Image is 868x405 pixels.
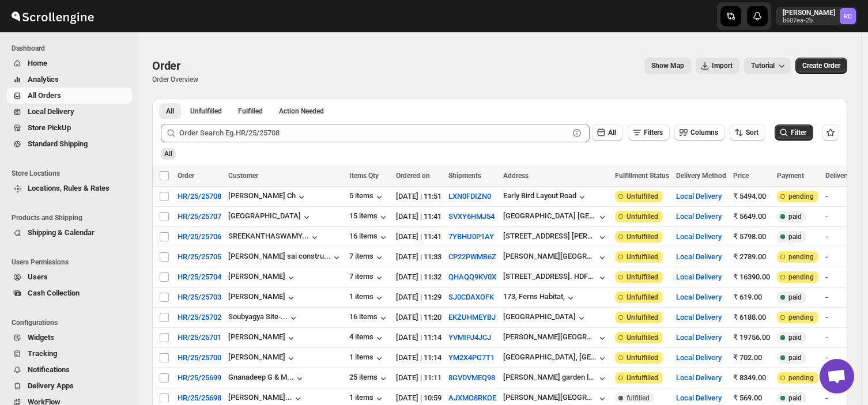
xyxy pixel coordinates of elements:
div: [PERSON_NAME] [228,292,297,304]
button: HR/25/25704 [171,268,228,286]
button: All [159,103,181,119]
button: 1 items [349,353,385,364]
button: 173, Ferns Habitat, [503,292,576,304]
span: Shipments [448,172,481,180]
div: [STREET_ADDRESS] [PERSON_NAME] Layout Domlur [503,232,597,240]
div: ₹ 5649.00 [733,211,770,222]
div: 16 items [349,312,389,324]
div: [DATE] | 11:32 [396,271,441,283]
span: Payment [777,172,804,180]
span: Analytics [28,75,59,84]
button: User menu [776,7,857,25]
button: HR/25/25700 [171,349,228,367]
button: [GEOGRAPHIC_DATA], [GEOGRAPHIC_DATA] [503,353,608,364]
button: [GEOGRAPHIC_DATA] [GEOGRAPHIC_DATA] [503,211,608,223]
button: [PERSON_NAME] Ch [228,191,307,203]
button: EKZUHMEYBJ [448,313,496,321]
div: [DATE] | 11:14 [396,332,441,343]
span: Locations, Rules & Rates [28,184,110,192]
button: 4 items [349,332,385,344]
button: 7YBHU0P1AY [448,232,494,241]
span: Unfulfilled [627,192,658,201]
button: [PERSON_NAME] [228,332,297,344]
button: Columns [674,124,725,141]
button: Widgets [7,330,132,346]
button: HR/25/25699 [171,369,228,387]
div: - [825,332,865,343]
span: Sort [746,128,758,137]
button: Create custom order [795,58,847,74]
span: HR/25/25706 [178,231,221,243]
div: [PERSON_NAME] sai constru... [228,252,331,260]
button: Local Delivery [676,293,722,301]
button: Notifications [7,362,132,378]
button: LXN0FDIZN0 [448,192,491,200]
div: SREEKANTHASWAMY... [228,232,309,240]
div: [PERSON_NAME][GEOGRAPHIC_DATA][PERSON_NAME] [503,393,597,402]
div: - [825,312,865,323]
button: Local Delivery [676,313,722,321]
div: Early Bird Layout Road [503,191,576,200]
div: [DATE] | 11:33 [396,251,441,263]
button: Local Delivery [676,212,722,221]
button: [PERSON_NAME] sai constru... [228,252,342,263]
span: All Orders [28,91,61,100]
span: Tracking [28,349,57,358]
div: ₹ 2789.00 [733,251,770,263]
div: Gnanadeep G & M... [228,373,294,381]
span: Configurations [12,318,133,327]
button: Users [7,269,132,285]
button: HR/25/25701 [171,328,228,347]
button: Fulfilled [231,103,270,119]
div: 15 items [349,211,389,223]
div: [GEOGRAPHIC_DATA], [GEOGRAPHIC_DATA] [503,353,597,361]
span: Tutorial [751,62,775,70]
button: SVXY6HMJ54 [448,212,495,221]
button: SJ0CDAXOFK [448,293,494,301]
div: [GEOGRAPHIC_DATA] [GEOGRAPHIC_DATA] [503,211,597,220]
span: Dashboard [12,44,133,53]
span: Unfulfilled [627,272,658,282]
span: Rahul Chopra [840,8,856,24]
div: 7 items [349,252,385,263]
span: Cash Collection [28,289,80,297]
div: ₹ 19756.00 [733,332,770,343]
span: HR/25/25699 [178,372,221,384]
input: Order Search Eg.HR/25/25708 [179,124,569,142]
span: Filter [791,128,806,137]
span: Delivery Method [676,172,726,180]
button: Local Delivery [676,373,722,382]
button: [PERSON_NAME]... [228,393,304,404]
div: [STREET_ADDRESS]. HDFC ATM, [PERSON_NAME] Layout, [GEOGRAPHIC_DATA] [503,272,597,281]
span: Unfulfilled [627,252,658,262]
span: Home [28,59,47,67]
p: Order Overview [152,75,198,84]
div: [DATE] | 11:11 [396,372,441,384]
button: 5 items [349,191,385,203]
div: ₹ 16390.00 [733,271,770,283]
span: HR/25/25707 [178,211,221,222]
span: pending [788,272,814,282]
div: 16 items [349,232,389,243]
button: Map action label [644,58,691,74]
span: Unfulfilled [627,313,658,322]
button: [STREET_ADDRESS] [PERSON_NAME] Layout Domlur [503,232,608,243]
button: AJXMO8RKOE [448,393,496,402]
span: fulfilled [627,393,650,403]
span: paid [788,353,802,362]
span: Filters [644,128,663,137]
span: All [608,128,616,137]
button: [GEOGRAPHIC_DATA] [228,211,312,223]
button: [PERSON_NAME] garden layout, JUNNASANDRA, [GEOGRAPHIC_DATA] [PERSON_NAME] interior factory [503,373,608,384]
button: SREEKANTHASWAMY... [228,232,320,243]
span: Customer [228,172,258,180]
div: [DATE] | 11:20 [396,312,441,323]
span: Ordered on [396,172,430,180]
span: Unfulfilled [627,212,658,221]
div: 173, Ferns Habitat, [503,292,565,301]
span: Users [28,272,48,281]
span: All [166,107,174,116]
button: Local Delivery [676,192,722,200]
button: [GEOGRAPHIC_DATA] [503,312,587,324]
